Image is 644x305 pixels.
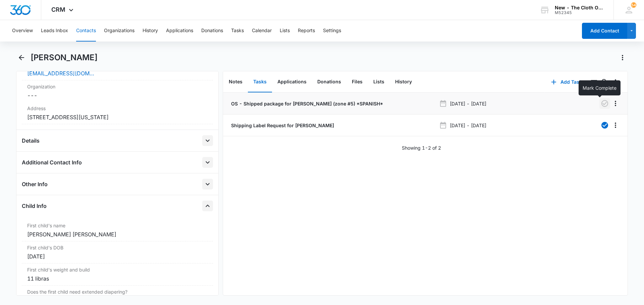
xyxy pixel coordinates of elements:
[248,72,272,92] button: Tasks
[27,244,208,251] label: First child's DOB
[555,5,604,10] div: account name
[51,6,65,13] span: CRM
[22,137,40,145] h4: Details
[143,20,158,42] button: History
[298,20,315,42] button: Reports
[27,275,208,283] div: 11 libras
[589,77,599,87] button: Filters
[27,113,208,121] dd: [STREET_ADDRESS][US_STATE]
[16,52,26,63] button: Back
[27,69,94,77] a: [EMAIL_ADDRESS][DOMAIN_NAME]
[579,80,621,95] div: Mark Complete
[202,201,213,211] button: Close
[27,83,208,90] label: Organization
[41,20,68,42] button: Leads Inbox
[280,20,290,42] button: Lists
[22,202,47,210] h4: Child Info
[22,263,213,286] div: First child's weight and build11 libras
[402,144,441,151] p: Showing 1-2 of 2
[27,105,208,112] label: Address
[231,20,244,42] button: Tasks
[631,2,636,8] span: 54
[22,158,82,166] h4: Additional Contact Info
[368,72,390,92] button: Lists
[22,80,213,102] div: Organization---
[323,20,341,42] button: Settings
[230,100,383,107] a: OS - Shipped package for [PERSON_NAME] (zone #5) *SPANISH*
[202,135,213,146] button: Open
[450,122,486,129] p: [DATE] - [DATE]
[202,179,213,189] button: Open
[610,120,621,131] button: Overflow Menu
[450,100,486,107] p: [DATE] - [DATE]
[31,53,98,63] h1: [PERSON_NAME]
[599,77,610,87] button: Search...
[202,157,213,168] button: Open
[272,72,312,92] button: Applications
[544,74,589,90] button: Add Task
[166,20,193,42] button: Applications
[27,222,208,229] label: First child's name
[27,288,208,295] label: Does the first child need extended diapering?
[22,219,213,241] div: First child's name[PERSON_NAME] [PERSON_NAME]
[555,10,604,15] div: account id
[201,20,223,42] button: Donations
[27,230,208,238] div: [PERSON_NAME] [PERSON_NAME]
[610,77,621,87] button: Overflow Menu
[252,20,272,42] button: Calendar
[22,241,213,263] div: First child's DOB[DATE]
[12,20,33,42] button: Overview
[617,52,628,63] button: Actions
[312,72,346,92] button: Donations
[223,72,248,92] button: Notes
[27,252,208,260] div: [DATE]
[22,180,48,188] h4: Other Info
[76,20,96,42] button: Contacts
[27,266,208,273] label: First child's weight and build
[582,23,627,39] button: Add Contact
[346,72,368,92] button: Files
[22,102,213,124] div: Address[STREET_ADDRESS][US_STATE]
[390,72,417,92] button: History
[27,91,208,99] dd: ---
[631,2,636,8] div: notifications count
[610,98,621,109] button: Overflow Menu
[104,20,135,42] button: Organizations
[230,122,334,129] a: Shipping Label Request for [PERSON_NAME]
